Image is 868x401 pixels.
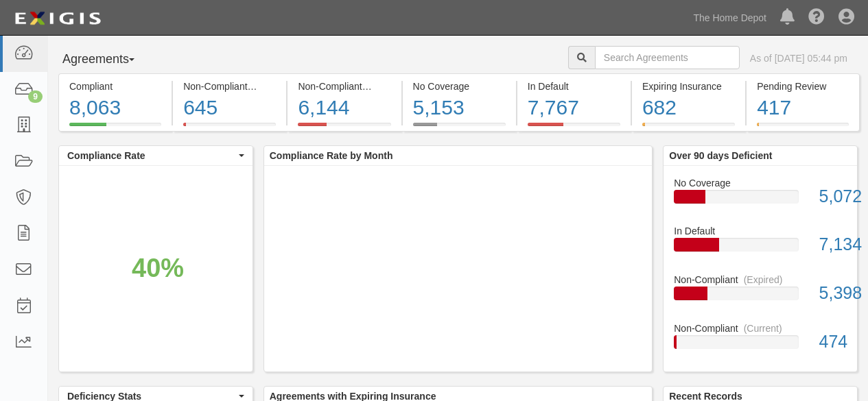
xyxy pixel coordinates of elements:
[28,90,43,103] div: 9
[809,232,857,257] div: 7,134
[10,6,105,31] img: logo-5460c22ac91f19d4615b14bd174203de0afe785f0fc80cf4dbbc73dc1793850b.png
[757,93,849,123] div: 417
[809,281,857,306] div: 5,398
[674,176,847,225] a: No Coverage5,072
[664,224,857,238] div: In Default
[808,10,825,26] i: Help Center - Complianz
[253,80,292,93] div: (Current)
[183,93,276,123] div: 645
[757,80,849,93] div: Pending Review
[642,93,735,123] div: 682
[809,184,857,209] div: 5,072
[298,93,390,123] div: 6,144
[664,321,857,335] div: Non-Compliant
[750,51,847,65] div: As of [DATE] 05:44 pm
[674,224,847,273] a: In Default7,134
[674,321,847,360] a: Non-Compliant(Current)474
[747,123,860,134] a: Pending Review417
[528,93,620,123] div: 7,767
[595,46,740,69] input: Search Agreements
[288,123,401,134] a: Non-Compliant(Expired)6,144
[59,146,253,165] button: Compliance Rate
[403,123,516,134] a: No Coverage5,153
[132,250,184,287] div: 40%
[674,273,847,321] a: Non-Compliant(Expired)5,398
[270,150,393,161] b: Compliance Rate by Month
[744,273,783,287] div: (Expired)
[368,80,407,93] div: (Expired)
[632,123,745,134] a: Expiring Insurance682
[413,93,506,123] div: 5,153
[69,93,161,123] div: 8,063
[67,149,235,162] span: Compliance Rate
[686,4,773,32] a: The Home Depot
[413,80,506,93] div: No Coverage
[642,80,735,93] div: Expiring Insurance
[58,123,172,134] a: Compliant8,063
[809,330,857,354] div: 474
[58,46,161,73] button: Agreements
[664,176,857,190] div: No Coverage
[183,80,276,93] div: Non-Compliant (Current)
[664,273,857,287] div: Non-Compliant
[173,123,286,134] a: Non-Compliant(Current)645
[298,80,390,93] div: Non-Compliant (Expired)
[528,80,620,93] div: In Default
[517,123,631,134] a: In Default7,767
[69,80,161,93] div: Compliant
[669,150,772,161] b: Over 90 days Deficient
[744,321,782,335] div: (Current)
